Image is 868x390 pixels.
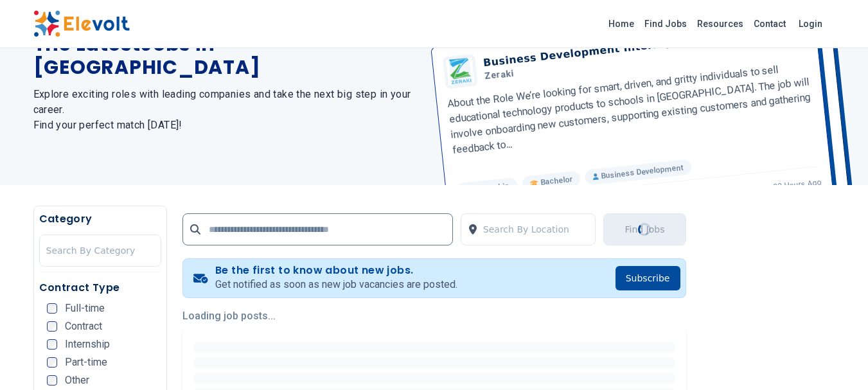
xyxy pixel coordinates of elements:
[603,213,686,245] button: Find JobsLoading...
[65,375,89,386] span: Other
[33,10,130,37] img: Elevolt
[47,321,57,332] input: Contract
[603,13,639,34] a: Home
[65,357,107,368] span: Part-time
[182,308,686,324] p: Loading job posts...
[39,280,161,296] h5: Contract Type
[639,13,692,34] a: Find Jobs
[39,211,161,227] h5: Category
[65,303,105,314] span: Full-time
[791,11,830,37] a: Login
[33,33,419,79] h1: The Latest Jobs in [GEOGRAPHIC_DATA]
[215,264,457,277] h4: Be the first to know about new jobs.
[804,328,868,390] iframe: Chat Widget
[692,13,748,34] a: Resources
[215,277,457,292] p: Get notified as soon as new job vacancies are posted.
[616,266,680,290] button: Subscribe
[47,375,57,386] input: Other
[33,87,419,133] h2: Explore exciting roles with leading companies and take the next big step in your career. Find you...
[65,321,102,332] span: Contract
[47,339,57,350] input: Internship
[47,357,57,368] input: Part-time
[638,222,652,236] div: Loading...
[47,303,57,314] input: Full-time
[748,13,791,34] a: Contact
[65,339,110,350] span: Internship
